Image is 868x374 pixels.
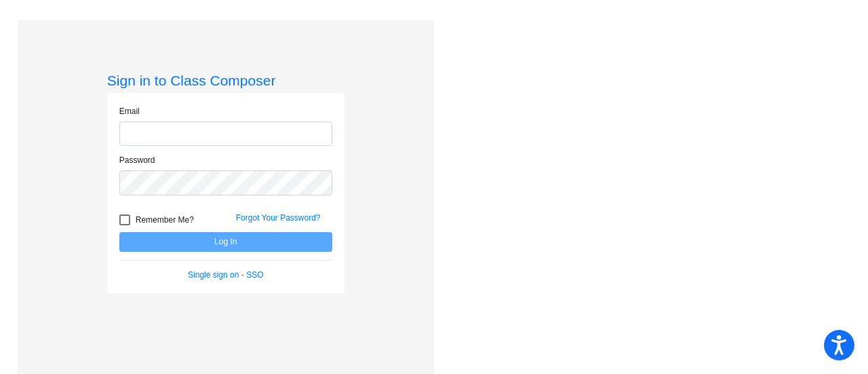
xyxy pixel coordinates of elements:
[119,105,140,117] label: Email
[236,213,321,223] a: Forgot Your Password?
[188,270,263,280] a: Single sign on - SSO
[136,212,194,228] span: Remember Me?
[119,232,332,252] button: Log In
[107,72,344,89] h3: Sign in to Class Composer
[119,154,155,166] label: Password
